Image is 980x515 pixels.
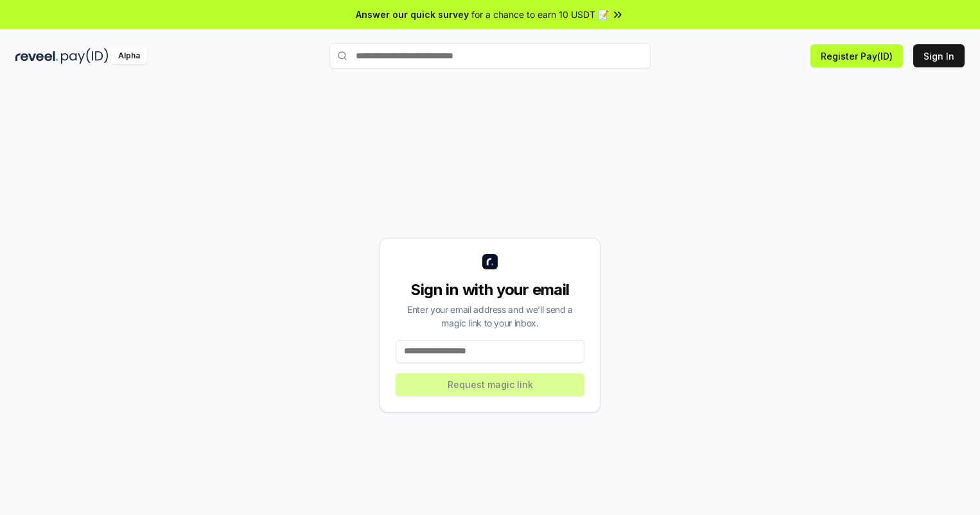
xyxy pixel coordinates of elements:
button: Register Pay(ID) [810,44,903,67]
button: Sign In [913,44,965,67]
div: Sign in with your email [396,280,584,300]
div: Enter your email address and we’ll send a magic link to your inbox. [396,303,584,330]
img: logo_small [482,254,498,269]
div: Alpha [111,48,147,64]
img: pay_id [61,48,109,64]
span: for a chance to earn 10 USDT 📝 [471,8,609,21]
span: Answer our quick survey [356,8,469,21]
img: reveel_dark [15,48,58,64]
